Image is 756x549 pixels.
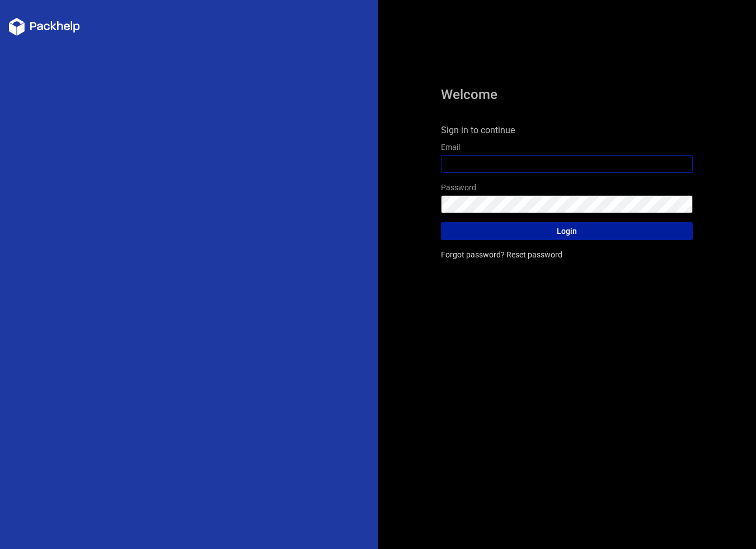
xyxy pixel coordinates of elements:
a: Reset password [506,250,562,259]
div: Forgot password? [441,249,693,260]
button: Login [441,222,693,240]
span: Login [557,227,577,235]
label: Password [441,182,693,193]
h4: Sign in to continue [441,124,693,137]
h1: Welcome [441,88,693,101]
label: Email [441,142,693,153]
